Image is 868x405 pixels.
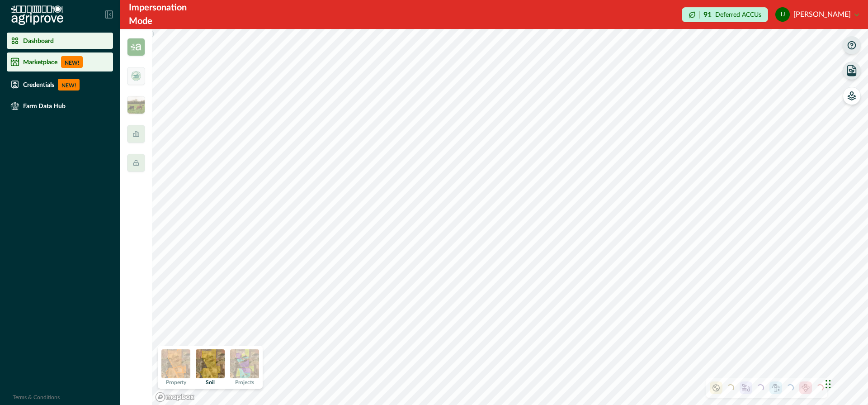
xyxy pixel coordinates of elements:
[127,38,145,56] img: insight_carbon-39e2b7a3.png
[130,70,142,82] img: deforestation_free_beef.webp
[206,380,215,385] p: Soil
[230,349,259,378] img: projects preview
[161,349,190,378] img: property preview
[826,371,831,398] div: Drag
[129,1,209,28] div: Impersonation Mode
[235,380,254,385] p: Projects
[7,75,113,94] a: CredentialsNEW!
[7,98,113,114] a: Farm Data Hub
[823,362,868,405] iframe: Chat Widget
[23,81,54,88] p: Credentials
[13,395,60,400] a: Terms & Conditions
[775,4,859,25] button: ian james[PERSON_NAME]
[23,102,66,110] p: Farm Data Hub
[196,349,225,378] img: soil preview
[23,37,54,44] p: Dashboard
[703,11,712,19] p: 91
[715,11,761,18] p: Deferred ACCUs
[155,392,195,402] a: Mapbox logo
[166,380,186,385] p: Property
[127,96,145,114] img: insight_readygraze-175b0a17.jpg
[61,56,83,68] p: NEW!
[11,5,63,25] img: Logo
[152,29,868,405] canvas: Map
[58,79,80,91] p: NEW!
[23,58,57,66] p: Marketplace
[7,33,113,49] a: Dashboard
[7,52,113,71] a: MarketplaceNEW!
